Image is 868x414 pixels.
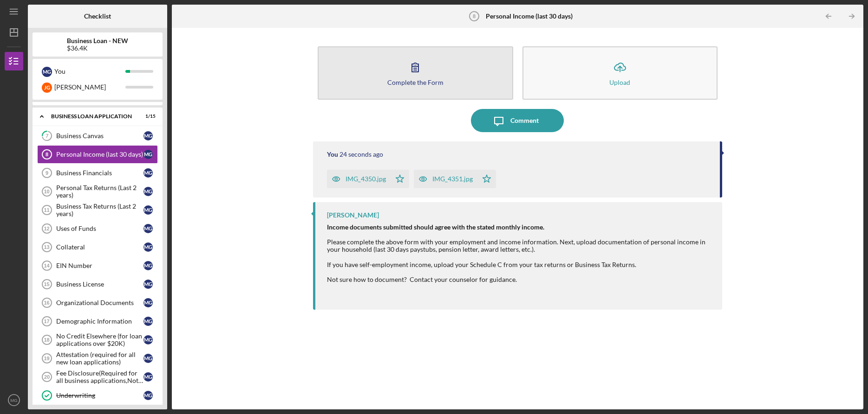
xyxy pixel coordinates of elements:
div: Underwriting [56,392,144,399]
tspan: 13 [44,244,49,250]
div: M G [144,261,153,270]
div: M G [144,335,153,344]
b: Personal Income (last 30 days) [486,13,573,20]
a: 18No Credit Elsewhere (for loan applications over $20K)MG [37,331,158,349]
a: 20Fee Disclosure(Required for all business applications,Not needed for Contractor loans)MG [37,368,158,386]
div: [PERSON_NAME] [54,79,125,95]
tspan: 8 [473,13,476,19]
tspan: 18 [44,337,49,343]
div: M G [144,205,153,215]
tspan: 16 [44,300,49,306]
div: M G [144,391,153,400]
a: UnderwritingMG [37,386,158,405]
a: 9Business FinancialsMG [37,164,158,182]
div: IMG_4351.jpg [432,175,473,183]
div: Business Financials [56,169,144,177]
tspan: 7 [46,133,49,139]
button: Upload [522,46,718,100]
div: M G [144,280,153,289]
div: M G [144,187,153,196]
div: Attestation (required for all new loan applications) [56,351,144,366]
div: Upload [609,79,630,86]
div: $36.4K [67,45,128,52]
div: Personal Tax Returns (Last 2 years) [56,184,144,199]
div: BUSINESS LOAN APPLICATION [51,114,132,119]
a: 10Personal Tax Returns (Last 2 years)MG [37,182,158,201]
div: Business Canvas [56,132,144,140]
div: M G [144,224,153,233]
tspan: 11 [44,207,49,213]
a: 14EIN NumberMG [37,256,158,275]
div: Organizational Documents [56,299,144,306]
a: 12Uses of FundsMG [37,219,158,238]
tspan: 20 [44,374,50,380]
tspan: 17 [44,318,49,324]
div: Not sure how to document? Contact your counselor for guidance. [327,276,713,283]
div: M G [144,242,153,252]
tspan: 9 [46,170,48,176]
a: 13CollateralMG [37,238,158,256]
div: Uses of Funds [56,225,144,232]
div: Fee Disclosure(Required for all business applications,Not needed for Contractor loans) [56,369,144,384]
div: Complete the Form [387,79,444,86]
b: Checklist [84,13,111,20]
div: 1 / 15 [139,114,156,119]
div: No Credit Elsewhere (for loan applications over $20K) [56,332,144,347]
tspan: 19 [44,356,49,361]
div: M G [144,298,153,307]
tspan: 15 [44,281,49,287]
button: IMG_4350.jpg [327,170,409,188]
div: Demographic Information [56,318,144,325]
text: MG [10,398,17,403]
div: Business License [56,280,144,288]
a: 7Business CanvasMG [37,127,158,145]
time: 2025-08-14 16:26 [339,151,383,158]
div: Collateral [56,243,144,251]
div: EIN Number [56,262,144,269]
div: M G [144,317,153,326]
a: 11Business Tax Returns (Last 2 years)MG [37,201,158,219]
a: 17Demographic InformationMG [37,312,158,331]
div: If you have self-employment income, upload your Schedule C from your tax returns or Business Tax ... [327,261,713,268]
div: M G [144,168,153,178]
div: IMG_4350.jpg [346,175,386,183]
div: You [327,151,338,158]
div: M G [144,150,153,159]
div: You [54,64,125,79]
div: M G [42,67,52,77]
tspan: 8 [46,152,48,157]
a: 16Organizational DocumentsMG [37,293,158,312]
tspan: 14 [44,263,50,268]
div: [PERSON_NAME] [327,211,379,219]
a: 19Attestation (required for all new loan applications)MG [37,349,158,368]
div: M G [144,372,153,382]
div: Please complete the above form with your employment and income information. Next, upload document... [327,238,713,253]
div: M G [144,354,153,363]
div: Business Tax Returns (Last 2 years) [56,203,144,217]
div: Personal Income (last 30 days) [56,151,144,158]
strong: Income documents submitted should agree with the stated monthly income. [327,223,544,231]
a: 8Personal Income (last 30 days)MG [37,145,158,164]
b: Business Loan - NEW [67,37,128,45]
button: Comment [471,109,564,132]
div: J G [42,83,52,93]
button: MG [5,391,23,409]
button: IMG_4351.jpg [414,170,496,188]
tspan: 10 [44,189,49,194]
div: M G [144,131,153,140]
a: 15Business LicenseMG [37,275,158,293]
tspan: 12 [44,226,49,231]
div: Comment [510,109,539,132]
button: Complete the Form [318,46,513,100]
